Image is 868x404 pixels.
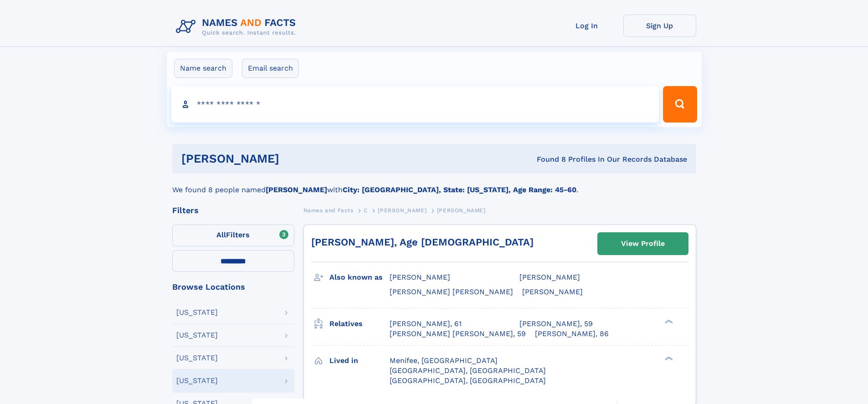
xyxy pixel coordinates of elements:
[176,332,218,339] div: [US_STATE]
[408,154,687,164] div: Found 8 Profiles In Our Records Database
[176,354,218,362] div: [US_STATE]
[663,318,673,324] div: ❯
[390,366,546,375] span: [GEOGRAPHIC_DATA], [GEOGRAPHIC_DATA]
[621,233,665,254] div: View Profile
[378,205,426,216] a: [PERSON_NAME]
[663,355,673,361] div: ❯
[174,59,232,78] label: Name search
[329,316,390,332] h3: Relatives
[329,353,390,368] h3: Lived in
[663,86,697,123] button: Search Button
[266,185,327,194] b: [PERSON_NAME]
[364,207,368,214] span: C
[522,287,583,296] span: [PERSON_NAME]
[176,377,218,384] div: [US_STATE]
[242,59,299,78] label: Email search
[216,230,226,239] span: All
[181,153,408,164] h1: [PERSON_NAME]
[329,270,390,285] h3: Also known as
[390,319,462,329] a: [PERSON_NAME], 61
[171,86,659,123] input: search input
[519,319,593,329] a: [PERSON_NAME], 59
[519,273,580,281] span: [PERSON_NAME]
[390,356,498,365] span: Menifee, [GEOGRAPHIC_DATA]
[550,15,623,37] a: Log In
[172,225,294,246] label: Filters
[378,207,426,214] span: [PERSON_NAME]
[390,329,526,339] a: [PERSON_NAME] [PERSON_NAME], 59
[303,205,354,216] a: Names and Facts
[390,273,450,281] span: [PERSON_NAME]
[343,185,576,194] b: City: [GEOGRAPHIC_DATA], State: [US_STATE], Age Range: 45-60
[172,283,294,291] div: Browse Locations
[390,287,513,296] span: [PERSON_NAME] [PERSON_NAME]
[390,376,546,385] span: [GEOGRAPHIC_DATA], [GEOGRAPHIC_DATA]
[311,236,534,248] a: [PERSON_NAME], Age [DEMOGRAPHIC_DATA]
[623,15,696,37] a: Sign Up
[176,309,218,316] div: [US_STATE]
[172,174,696,195] div: We found 8 people named with .
[172,206,294,215] div: Filters
[364,205,368,216] a: C
[535,329,609,339] a: [PERSON_NAME], 86
[437,207,486,214] span: [PERSON_NAME]
[172,15,303,39] img: Logo Names and Facts
[598,233,688,255] a: View Profile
